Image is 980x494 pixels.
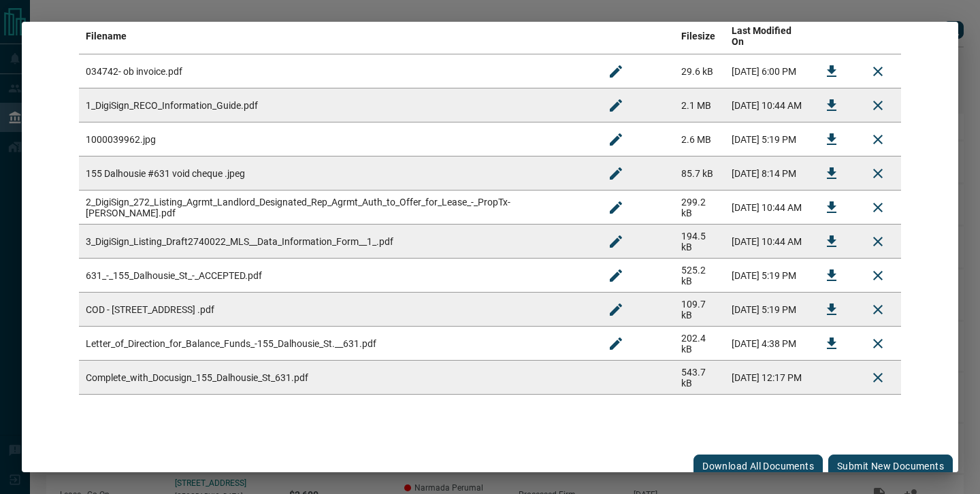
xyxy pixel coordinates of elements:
button: Download All Documents [693,455,823,478]
td: [DATE] 10:44 AM [725,225,808,259]
td: 1_DigiSign_RECO_Information_Guide.pdf [79,88,593,122]
button: Download [815,293,848,326]
td: 543.7 kB [674,361,725,395]
td: 2.6 MB [674,122,725,157]
td: 1000039962.jpg [79,122,593,157]
button: Rename [600,157,632,190]
td: 109.7 kB [674,293,725,327]
td: [DATE] 10:44 AM [725,88,808,122]
td: 299.2 kB [674,191,725,225]
button: Rename [600,191,632,224]
button: Download [815,123,848,156]
button: Remove File [862,327,894,360]
button: Remove File [862,123,894,156]
td: 202.4 kB [674,327,725,361]
button: Rename [600,89,632,122]
td: Complete_with_Docusign_155_Dalhousie_St_631.pdf [79,361,593,395]
button: Remove File [862,157,894,190]
button: Remove File [862,191,894,224]
button: Download [815,89,848,122]
button: Remove File [862,259,894,292]
td: [DATE] 5:19 PM [725,122,808,157]
button: Download [815,191,848,224]
button: Rename [600,259,632,292]
td: 194.5 kB [674,225,725,259]
td: 2_DigiSign_272_Listing_Agrmt_Landlord_Designated_Rep_Agrmt_Auth_to_Offer_for_Lease_-_PropTx-[PERS... [79,191,593,225]
td: 525.2 kB [674,259,725,293]
button: Rename [600,225,632,258]
button: Download [815,157,848,190]
td: [DATE] 10:44 AM [725,191,808,225]
td: [DATE] 4:38 PM [725,327,808,361]
td: [DATE] 5:19 PM [725,259,808,293]
th: edit column [593,18,674,54]
td: 29.6 kB [674,54,725,88]
th: Filesize [674,18,725,54]
button: Download [815,55,848,88]
button: Download [815,225,848,258]
th: download action column [808,18,855,54]
th: Filename [79,18,593,54]
td: Letter_of_Direction_for_Balance_Funds_-155_Dalhousie_St.__631.pdf [79,327,593,361]
button: Rename [600,123,632,156]
td: 631_-_155_Dalhousie_St_-_ACCEPTED.pdf [79,259,593,293]
td: COD - [STREET_ADDRESS] .pdf [79,293,593,327]
button: Delete [862,361,894,394]
td: 3_DigiSign_Listing_Draft2740022_MLS__Data_Information_Form__1_.pdf [79,225,593,259]
button: Submit new documents [828,455,953,478]
button: Rename [600,327,632,360]
button: Remove File [862,293,894,326]
button: Rename [600,55,632,88]
td: 034742- ob invoice.pdf [79,54,593,88]
td: [DATE] 5:19 PM [725,293,808,327]
button: Remove File [862,55,894,88]
td: [DATE] 12:17 PM [725,361,808,395]
td: 155 Dalhousie #631 void cheque .jpeg [79,157,593,191]
td: [DATE] 6:00 PM [725,54,808,88]
td: 2.1 MB [674,88,725,122]
button: Download [815,259,848,292]
button: Remove File [862,225,894,258]
td: [DATE] 8:14 PM [725,157,808,191]
th: delete file action column [855,18,901,54]
button: Remove File [862,89,894,122]
td: 85.7 kB [674,157,725,191]
button: Download [815,327,848,360]
th: Last Modified On [725,18,808,54]
button: Rename [600,293,632,326]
